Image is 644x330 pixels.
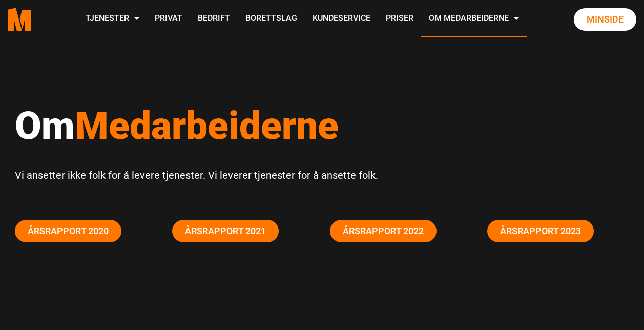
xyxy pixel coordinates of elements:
[75,103,339,148] span: Medarbeiderne
[574,8,636,31] a: Minside
[15,220,121,242] a: Årsrapport 2020
[15,102,630,149] h1: Om
[238,1,305,37] a: Borettslag
[330,220,437,242] a: Årsrapport 2022
[305,1,378,37] a: Kundeservice
[15,167,630,184] p: Vi ansetter ikke folk for å levere tjenester. Vi leverer tjenester for å ansette folk.
[172,220,279,242] a: Årsrapport 2021
[378,1,421,37] a: Priser
[78,1,147,37] a: Tjenester
[421,1,527,37] a: Om Medarbeiderne
[147,1,190,37] a: Privat
[487,220,594,242] a: Årsrapport 2023
[190,1,238,37] a: Bedrift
